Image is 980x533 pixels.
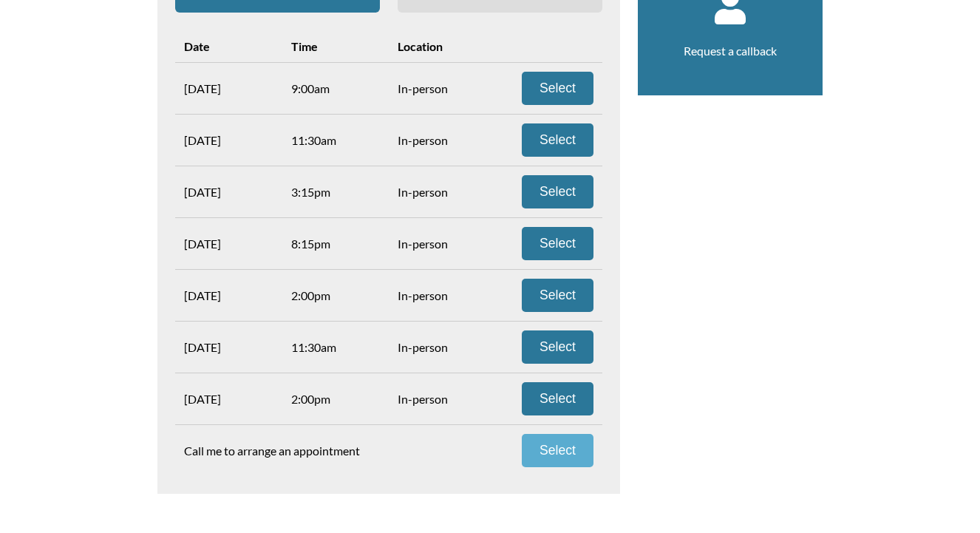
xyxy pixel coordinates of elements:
div: [DATE] [175,176,282,208]
div: 8:15pm [282,228,389,259]
div: In-person [389,331,496,363]
div: [DATE] [175,383,282,415]
button: Select Thu 18 Sep 2:00pm in-person [522,279,593,312]
div: [DATE] [175,228,282,259]
button: Select Sat 13 Sep 11:30am in-person [522,123,593,157]
div: Date [175,30,282,62]
div: 9:00am [282,72,389,104]
div: [DATE] [175,331,282,363]
div: Location [389,30,496,62]
div: In-person [389,228,496,259]
div: In-person [389,72,496,104]
a: Request a callback [684,44,777,58]
button: Select Wed 17 Sep 8:15pm in-person [522,227,593,260]
button: Select callback [522,434,593,467]
button: Select Fri 19 Sep 11:30am in-person [522,330,593,364]
div: [DATE] [175,124,282,156]
div: [DATE] [175,72,282,104]
button: Select Sat 13 Sep 9:00am in-person [522,72,593,105]
button: Select Fri 19 Sep 2:00pm in-person [522,382,593,415]
div: 11:30am [282,124,389,156]
div: In-person [389,124,496,156]
div: 2:00pm [282,279,389,311]
div: 2:00pm [282,383,389,415]
div: [DATE] [175,279,282,311]
div: 11:30am [282,331,389,363]
div: 3:15pm [282,176,389,208]
div: In-person [389,176,496,208]
button: Select Wed 17 Sep 3:15pm in-person [522,175,593,208]
div: Time [282,30,389,62]
div: In-person [389,383,496,415]
div: Call me to arrange an appointment [175,435,496,466]
div: In-person [389,279,496,311]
